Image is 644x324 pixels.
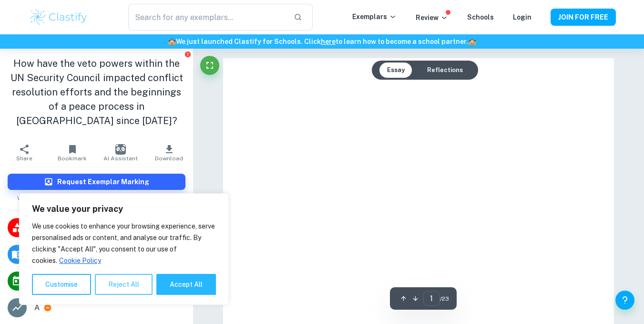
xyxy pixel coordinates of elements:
[440,294,449,303] span: / 23
[8,56,185,128] h1: How have the veto powers within the UN Security Council impacted conflict resolution efforts and ...
[145,139,193,166] button: Download
[32,220,216,266] p: We use cookies to enhance your browsing experience, serve personalised ads or content, and analys...
[2,36,642,47] h6: We just launched Clastify for Schools. Click to learn how to become a school partner.
[48,139,96,166] button: Bookmark
[615,291,634,310] button: Help and Feedback
[352,11,397,22] p: Exemplars
[29,8,89,27] img: Clastify logo
[17,190,176,202] span: We prioritize exemplars based on the number of requests
[168,38,176,45] span: 🏫
[416,12,448,23] p: Review
[156,274,216,295] button: Accept All
[321,38,336,45] a: here
[8,174,185,190] button: Request Exemplar Marking
[155,155,183,162] span: Download
[59,256,102,265] a: Cookie Policy
[34,302,40,314] p: A
[32,203,216,215] p: We value your privacy
[58,155,87,162] span: Bookmark
[95,274,153,295] button: Reject All
[184,51,191,58] button: Report issue
[103,155,138,162] span: AI Assistant
[468,38,476,45] span: 🏫
[419,63,470,78] button: Reflections
[32,274,91,295] button: Customise
[19,193,229,305] div: We value your privacy
[551,9,616,26] button: JOIN FOR FREE
[97,139,145,166] button: AI Assistant
[200,56,219,75] button: Fullscreen
[57,177,149,187] h6: Request Exemplar Marking
[115,144,126,155] img: AI Assistant
[16,155,32,162] span: Share
[379,63,412,78] button: Essay
[513,13,532,21] a: Login
[128,4,286,31] input: Search for any exemplars...
[467,13,494,21] a: Schools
